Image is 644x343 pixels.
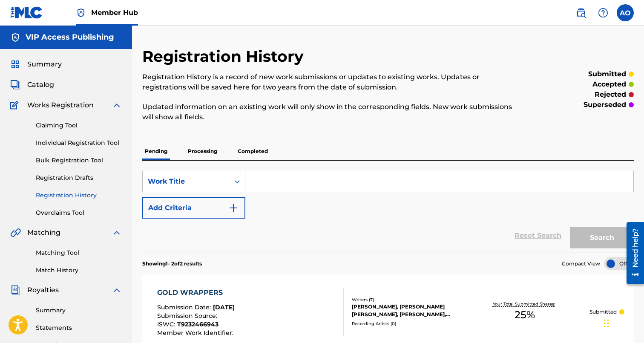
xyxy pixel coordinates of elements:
span: Submission Source : [157,312,219,320]
div: User Menu [617,4,634,21]
span: Compact View [562,260,600,268]
span: Works Registration [27,100,94,110]
a: Public Search [572,4,589,21]
div: Help [595,4,612,21]
a: Overclaims Tool [36,208,122,217]
p: Registration History is a record of new work submissions or updates to existing works. Updates or... [142,72,521,92]
span: Catalog [27,80,54,90]
div: GOLD WRAPPERS [157,288,236,298]
span: Member Hub [91,8,138,17]
p: Processing [185,142,220,160]
div: Work Title [148,176,224,187]
a: Summary [36,306,122,315]
p: Updated information on an existing work will only show in the corresponding fields. New work subm... [142,102,521,122]
span: Member Work Identifier : [157,329,236,337]
a: Claiming Tool [36,121,122,130]
img: MLC Logo [10,6,43,19]
a: Registration Drafts [36,173,122,182]
a: Match History [36,266,122,275]
p: accepted [592,79,626,89]
a: SummarySummary [10,59,62,69]
button: Add Criteria [142,197,245,219]
a: Bulk Registration Tool [36,156,122,165]
img: expand [112,100,122,110]
a: Matching Tool [36,248,122,257]
a: Individual Registration Tool [36,138,122,147]
p: Showing 1 - 2 of 2 results [142,260,202,268]
p: Pending [142,142,170,160]
iframe: Chat Widget [601,302,644,343]
iframe: Resource Center [620,218,644,288]
span: Matching [27,228,60,238]
img: expand [112,228,122,238]
span: T9232466943 [177,320,218,328]
img: Catalog [10,80,20,90]
h5: VIP Access Publishing [26,32,114,42]
p: Your Total Submitted Shares: [493,301,557,307]
img: Matching [10,228,21,238]
span: [DATE] [213,303,235,311]
p: superseded [584,100,626,110]
img: search [576,8,586,18]
span: ISWC : [157,320,177,328]
img: 9d2ae6d4665cec9f34b9.svg [228,203,239,213]
img: help [598,8,608,18]
img: Royalties [10,285,20,295]
div: Drag [604,311,609,336]
p: rejected [595,89,626,100]
form: Search Form [142,171,634,253]
img: Accounts [10,32,20,43]
span: 25 % [515,307,535,323]
img: Summary [10,59,20,69]
a: Statements [36,323,122,332]
a: Registration History [36,191,122,200]
p: Completed [235,142,270,160]
img: Works Registration [10,100,21,110]
div: Recording Artists ( 0 ) [352,320,460,327]
h2: Registration History [142,47,308,66]
div: [PERSON_NAME], [PERSON_NAME] [PERSON_NAME], [PERSON_NAME], [PERSON_NAME], [PERSON_NAME], [PERSON_... [352,303,460,318]
img: expand [112,285,122,295]
a: CatalogCatalog [10,80,54,90]
div: Writers ( 7 ) [352,297,460,303]
span: Royalties [27,285,59,295]
span: Submission Date : [157,303,213,311]
p: Submitted [589,308,617,316]
p: submitted [588,69,626,79]
img: Top Rightsholder [76,8,86,18]
span: Summary [27,59,62,69]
